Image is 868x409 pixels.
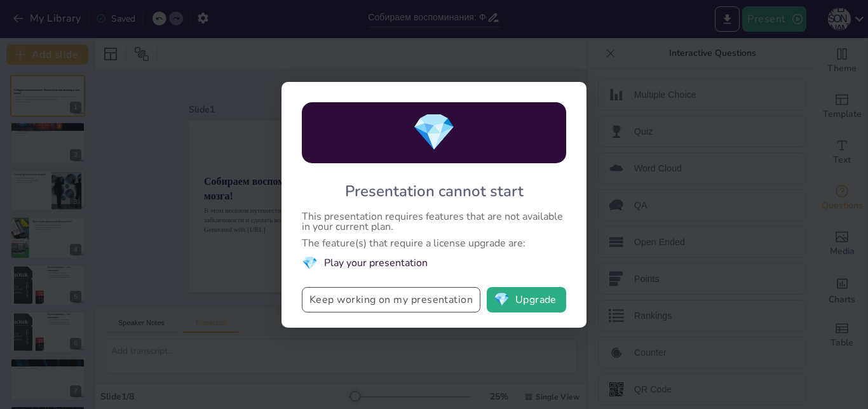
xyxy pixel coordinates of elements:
span: diamond [412,108,456,157]
span: diamond [302,255,318,272]
div: The feature(s) that require a license upgrade are: [302,238,566,248]
button: diamondUpgrade [487,287,566,312]
div: Presentation cannot start [345,181,524,201]
div: This presentation requires features that are not available in your current plan. [302,211,566,232]
span: diamond [494,293,510,306]
li: Play your presentation [302,255,566,272]
button: Keep working on my presentation [302,287,480,312]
